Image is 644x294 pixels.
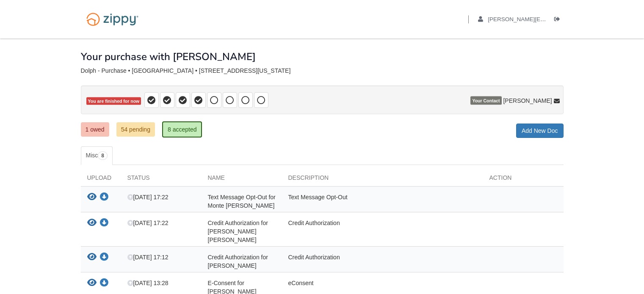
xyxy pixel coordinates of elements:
[554,16,564,25] a: Log out
[81,122,109,137] a: 1 owed
[208,254,268,269] span: Credit Authorization for [PERSON_NAME]
[81,146,113,165] a: Misc
[98,151,108,160] span: 8
[81,173,121,186] div: Upload
[121,173,202,186] div: Status
[162,121,202,137] a: 8 accepted
[87,253,97,262] button: View Credit Authorization for Janet Marie Dolph
[282,173,483,186] div: Description
[127,220,169,226] span: [DATE] 17:22
[87,219,97,228] button: View Credit Authorization for Monte Edward Carpenter
[116,122,155,137] a: 54 pending
[202,173,282,186] div: Name
[100,280,108,287] a: Download E-Consent for Monte Carpenter
[87,279,97,288] button: View E-Consent for Monte Carpenter
[503,96,552,105] span: [PERSON_NAME]
[100,220,108,227] a: Download Credit Authorization for Monte Edward Carpenter
[81,8,144,30] img: Logo
[100,194,108,201] a: Download Text Message Opt-Out for Monte Edward Carpenter
[86,97,141,105] span: You are finished for now
[127,194,169,201] span: [DATE] 17:22
[208,194,276,209] span: Text Message Opt-Out for Monte [PERSON_NAME]
[100,254,108,261] a: Download Credit Authorization for Janet Marie Dolph
[282,219,483,244] div: Credit Authorization
[208,220,268,243] span: Credit Authorization for [PERSON_NAME] [PERSON_NAME]
[470,96,501,105] span: Your Contact
[81,67,564,74] div: Dolph - Purchase • [GEOGRAPHIC_DATA] • [STREET_ADDRESS][US_STATE]
[127,280,169,286] span: [DATE] 13:28
[282,193,483,210] div: Text Message Opt-Out
[483,173,564,186] div: Action
[516,124,564,138] a: Add New Doc
[87,193,97,202] button: View Text Message Opt-Out for Monte Edward Carpenter
[81,51,564,62] h1: Your purchase with [PERSON_NAME]
[282,253,483,270] div: Credit Authorization
[127,254,169,261] span: [DATE] 17:12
